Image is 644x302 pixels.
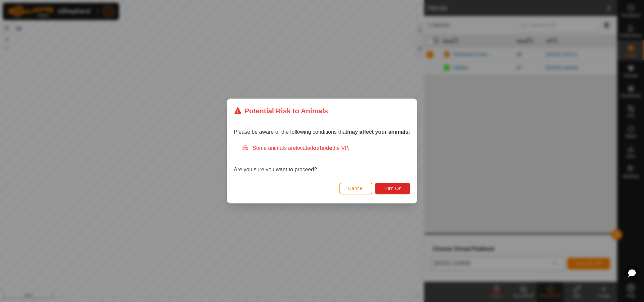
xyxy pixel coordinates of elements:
div: Potential Risk to Animals [234,106,328,116]
div: Are you sure you want to proceed? [234,144,410,174]
span: Turn On [384,186,402,191]
strong: may affect your animals: [347,129,410,135]
button: Cancel [339,183,373,194]
div: Some animals are [242,144,410,152]
button: Turn On [375,183,410,194]
span: Please be aware of the following conditions that [234,129,410,135]
strong: outside [313,145,332,151]
span: Cancel [348,186,364,191]
span: located the VP. [296,145,349,151]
